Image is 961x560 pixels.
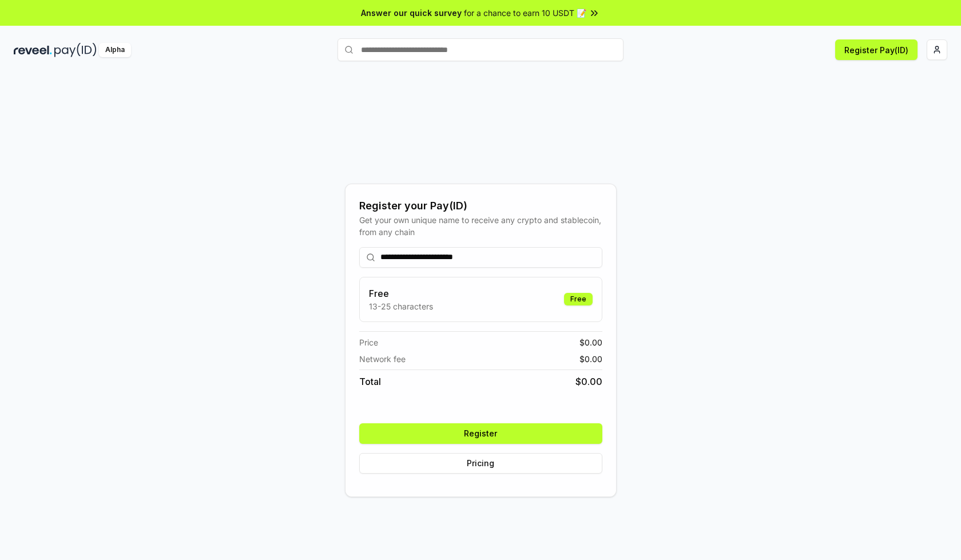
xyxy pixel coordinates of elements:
button: Register Pay(ID) [835,39,918,60]
p: 13-25 characters [369,300,433,312]
span: Total [359,375,381,388]
div: Get your own unique name to receive any crypto and stablecoin, from any chain [359,214,602,238]
span: $ 0.00 [579,336,602,348]
img: pay_id [54,43,97,57]
button: Register [359,423,602,444]
span: Answer our quick survey [361,7,462,19]
span: for a chance to earn 10 USDT 📝 [464,7,586,19]
div: Free [564,293,593,305]
span: $ 0.00 [575,375,602,388]
img: reveel_dark [14,43,52,57]
button: Pricing [359,453,602,474]
h3: Free [369,287,433,300]
span: Network fee [359,353,406,365]
div: Alpha [99,43,131,57]
span: $ 0.00 [579,353,602,365]
span: Price [359,336,378,348]
div: Register your Pay(ID) [359,198,602,214]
